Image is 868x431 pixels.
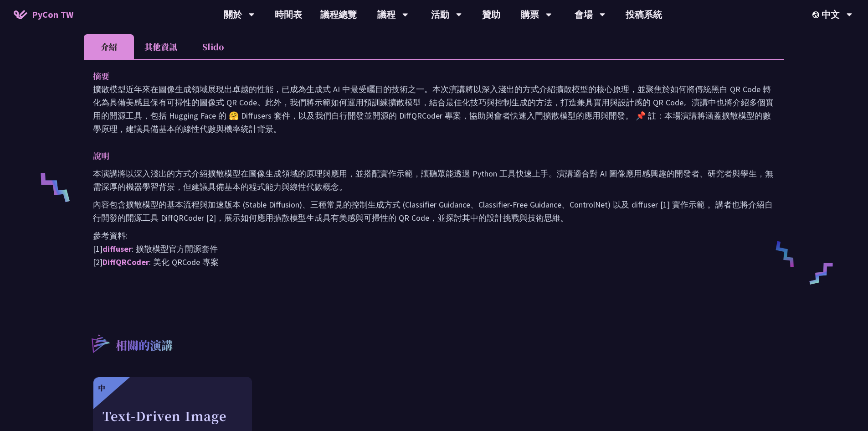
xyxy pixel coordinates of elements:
p: 摘要 [93,69,757,83]
p: 相關的演講 [116,337,173,355]
p: 參考資料: [1] : 擴散模型官方開源套件 [2] : 美化 QRCode 專案 [93,229,775,269]
img: Locale Icon [812,11,822,18]
li: 其他資訊 [134,34,188,59]
img: r3.8d01567.svg [78,321,122,365]
a: PyCon TW [5,3,82,26]
p: 內容包含擴散模型的基本流程與加速版本 (Stable Diffusion)、三種常見的控制生成方式 (Classifier Guidance、Classifier-Free Guidance、C... [93,198,775,224]
a: diffuser [103,244,132,254]
p: 本演講將以深入淺出的方式介紹擴散模型在圖像生成領域的原理與應用，並搭配實作示範，讓聽眾能透過 Python 工具快速上手。演講適合對 AI 圖像應用感興趣的開發者、研究者與學生，無需深厚的機器學... [93,167,775,193]
div: 中 [98,383,105,394]
li: 介紹 [84,34,134,59]
img: Home icon of PyCon TW 2025 [14,10,27,19]
p: 擴散模型近年來在圖像生成領域展現出卓越的性能，已成為生成式 AI 中最受矚目的技術之一。本次演講將以深入淺出的方式介紹擴散模型的核心原理，並聚焦於如何將傳統黑白 QR Code 轉化為具備美感且... [93,83,775,135]
p: 說明 [93,149,757,162]
a: DiffQRCoder [103,257,149,267]
span: PyCon TW [32,8,73,21]
li: Slido [188,34,238,59]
